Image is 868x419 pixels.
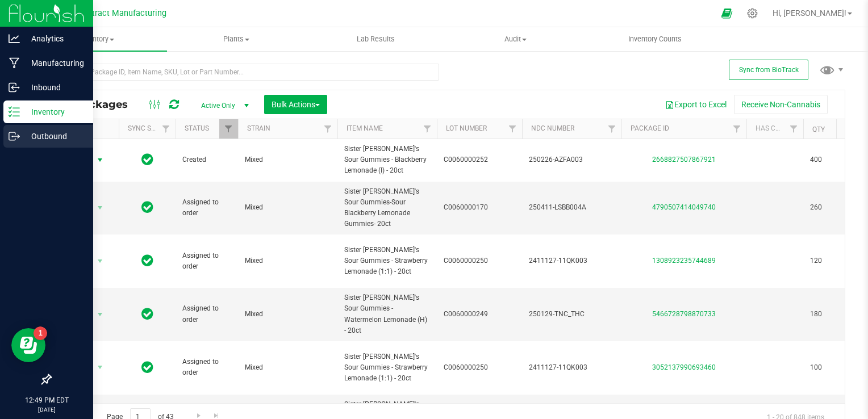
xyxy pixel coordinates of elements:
span: Assigned to order [182,357,231,378]
inline-svg: Manufacturing [9,57,20,69]
span: In Sync [141,152,153,167]
span: Plants [168,34,306,44]
span: Inventory Counts [613,34,697,44]
a: Status [185,124,209,132]
a: Filter [728,119,746,139]
span: All Packages [59,98,139,111]
a: Package ID [631,124,669,132]
p: 12:49 PM EDT [5,395,88,405]
span: Mixed [245,202,331,213]
span: C0060000250 [444,255,515,266]
span: Open Ecommerce Menu [714,2,740,24]
button: Receive Non-Cannabis [734,95,828,114]
a: Filter [603,119,621,139]
span: C0060000170 [444,202,515,213]
a: 5466728798870733 [652,310,716,318]
a: Inventory [27,27,167,51]
span: 250411-LSBB004A [529,202,615,213]
span: Sister [PERSON_NAME]'s Sour Gummies - Blackberry Lemonade (I) - 20ct [344,144,430,177]
inline-svg: Analytics [9,33,20,44]
a: 1308923235744689 [652,257,716,265]
span: Bulk Actions [272,100,320,109]
a: 2668827507867921 [652,156,716,164]
span: Inventory [27,34,167,44]
span: 260 [810,202,853,213]
span: Assigned to order [182,303,231,325]
span: Hi, [PERSON_NAME]! [773,9,846,18]
a: Item Name [347,124,383,132]
span: Mixed [245,255,331,266]
a: Filter [418,119,437,139]
a: Filter [784,119,803,139]
span: select [93,359,107,375]
a: Lab Results [306,27,446,51]
a: Lot Number [446,124,487,132]
span: C0060000249 [444,309,515,320]
span: 120 [810,255,853,266]
a: Filter [503,119,522,139]
span: Sister [PERSON_NAME]'s Sour Gummies - Strawberry Lemonade (1:1) - 20ct [344,245,430,278]
th: Has COA [746,119,803,139]
inline-svg: Inbound [9,82,20,93]
a: Qty [812,125,825,133]
span: Mixed [245,362,331,373]
p: Manufacturing [20,56,88,70]
span: Created [182,154,231,165]
div: Manage settings [745,8,759,19]
span: In Sync [141,306,153,322]
span: Sister [PERSON_NAME]'s Sour Gummies - Strawberry Lemonade (1:1) - 20ct [344,351,430,384]
span: 250129-TNC_THC [529,309,615,320]
inline-svg: Outbound [9,131,20,142]
span: In Sync [141,359,153,375]
span: select [93,253,107,269]
span: Sync from BioTrack [739,66,799,74]
button: Bulk Actions [264,95,327,114]
input: Search Package ID, Item Name, SKU, Lot or Part Number... [50,64,439,81]
span: Sister [PERSON_NAME]'s Sour Gummies-Sour Blackberry Lemonade Gummies- 20ct [344,186,430,230]
p: Inventory [20,105,88,119]
span: 2411127-11QK003 [529,362,615,373]
span: In Sync [141,199,153,215]
a: Strain [247,124,270,132]
a: 4790507414049740 [652,203,716,211]
span: select [93,200,107,216]
span: In Sync [141,253,153,269]
span: Assigned to order [182,197,231,219]
span: Assigned to order [182,250,231,272]
span: 250226-AZFA003 [529,154,615,165]
span: select [93,307,107,322]
a: Plants [167,27,307,51]
a: 3052137990693460 [652,363,716,371]
button: Sync from BioTrack [729,60,808,80]
span: Audit [446,34,585,44]
button: Export to Excel [658,95,734,114]
span: CT Contract Manufacturing [65,9,166,18]
span: 2411127-11QK003 [529,255,615,266]
span: C0060000252 [444,154,515,165]
span: select [93,152,107,168]
span: Sister [PERSON_NAME]'s Sour Gummies - Watermelon Lemonade (H) - 20ct [344,292,430,336]
a: Inventory Counts [585,27,725,51]
inline-svg: Inventory [9,106,20,118]
a: Filter [319,119,337,139]
a: Filter [219,119,238,139]
span: 100 [810,362,853,373]
p: Outbound [20,129,88,143]
iframe: Resource center [11,328,45,362]
span: C0060000250 [444,362,515,373]
span: Lab Results [341,34,410,44]
span: 180 [810,309,853,320]
p: [DATE] [5,405,88,414]
a: NDC Number [531,124,574,132]
a: Audit [446,27,586,51]
span: Mixed [245,154,331,165]
a: Filter [157,119,176,139]
a: Sync Status [128,124,172,132]
span: Mixed [245,309,331,320]
p: Analytics [20,32,88,45]
iframe: Resource center unread badge [34,326,47,340]
p: Inbound [20,81,88,94]
span: 400 [810,154,853,165]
